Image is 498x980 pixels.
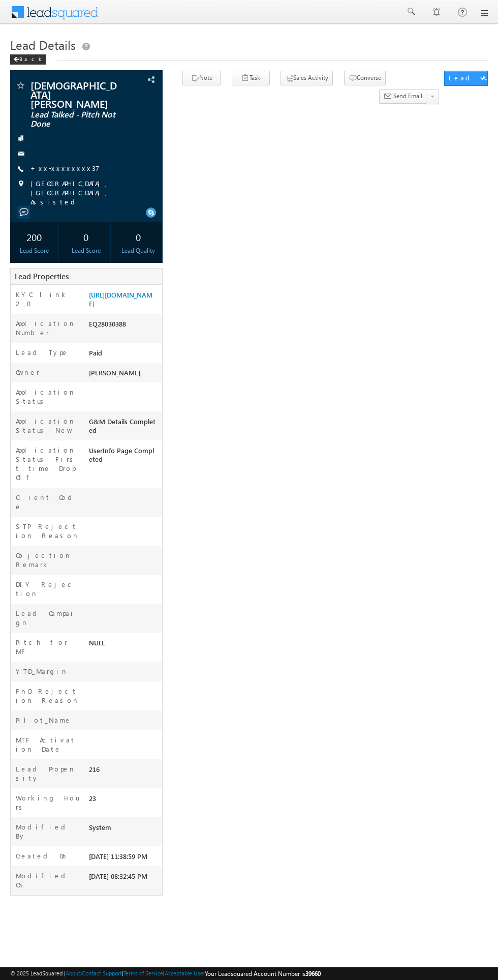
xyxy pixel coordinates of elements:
span: Lead Details [10,37,76,53]
label: Application Status New [16,417,79,435]
div: Lead Score [65,246,108,255]
div: 23 [86,793,162,808]
a: Terms of Service [123,970,163,976]
label: Lead Campaign [16,609,79,627]
div: 0 [116,227,160,246]
label: Pilot_Name [16,716,72,725]
div: 200 [13,227,56,246]
span: Lead Talked - Pitch Not Done [30,110,123,128]
div: Back [10,54,46,65]
div: Lead Score [13,246,56,255]
a: About [66,970,80,976]
span: [DEMOGRAPHIC_DATA][PERSON_NAME] [30,80,123,108]
div: UserInfo Page Completed [86,446,162,468]
span: [PERSON_NAME] [89,368,140,377]
label: Modified On [16,871,79,889]
label: DIY Rejection [16,580,79,598]
label: FnO Rejection Reason [16,687,79,705]
div: NULL [86,638,162,652]
label: Modified By [16,822,79,841]
a: [URL][DOMAIN_NAME] [89,290,152,308]
label: Pitch for MF [16,638,79,656]
label: Application Status First time Drop Off [16,446,79,482]
label: Application Number [16,319,79,337]
button: Lead Actions [444,71,488,86]
span: 39660 [305,970,321,977]
div: 216 [86,764,162,779]
label: Created On [16,851,68,860]
span: Your Leadsquared Account Number is [205,970,321,977]
label: Lead Propensity [16,764,79,783]
label: KYC link 2_0 [16,290,79,308]
button: Send Email [379,90,427,104]
label: Lead Type [16,348,69,357]
a: Acceptable Use [165,970,203,976]
div: Lead Actions [449,73,492,82]
button: Sales Activity [281,71,333,85]
label: Objection Remark [16,551,79,569]
div: Lead Quality [116,246,160,255]
button: Task [232,71,270,85]
button: Note [182,71,221,85]
a: Contact Support [82,970,122,976]
span: Lead Properties [15,271,69,281]
button: Converse [344,71,386,85]
label: Working Hours [16,793,79,812]
span: [GEOGRAPHIC_DATA], [GEOGRAPHIC_DATA], Assisted [30,179,151,206]
span: Send Email [393,92,422,101]
label: Application Status [16,388,79,406]
label: Owner [16,368,40,377]
label: STP Rejection Reason [16,522,79,540]
a: Back [10,54,51,63]
div: Paid [86,348,162,362]
div: [DATE] 08:32:45 PM [86,871,162,885]
div: 0 [65,227,108,246]
span: © 2025 LeadSquared | | | | | [10,969,321,978]
div: System [86,822,162,837]
div: G&M Details Completed [86,417,162,439]
div: EQ28030388 [86,319,162,333]
label: Client Code [16,493,79,511]
label: YTD_Margin [16,667,68,676]
a: +xx-xxxxxxxx37 [30,164,100,172]
div: [DATE] 11:38:59 PM [86,851,162,866]
label: MTF Activation Date [16,735,79,754]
